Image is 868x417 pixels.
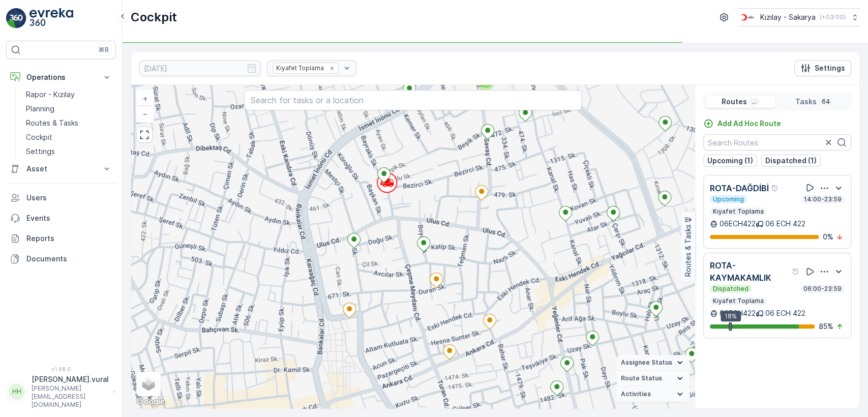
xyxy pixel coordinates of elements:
[721,311,741,322] div: 18%
[710,259,790,284] p: ROTA-KAYMAKAMLIK
[22,144,116,159] a: Settings
[760,12,816,22] p: Kızılay - Sakarya
[792,267,800,276] div: Help Tooltip Icon
[722,97,747,107] p: Routes
[26,193,112,203] p: Users
[795,97,816,107] p: Tasks
[738,8,860,26] button: Kızılay - Sakarya(+03:00)
[26,164,96,174] p: Asset
[26,254,112,264] p: Documents
[712,195,745,203] p: Upcoming
[717,118,781,129] p: Add Ad Hoc Route
[765,219,805,229] p: 06 ECH 422
[794,60,851,76] button: Settings
[720,308,756,318] p: 06ECH422
[26,233,112,244] p: Reports
[6,249,116,269] a: Documents
[6,67,116,87] button: Operations
[712,285,750,293] p: Dispatched
[6,228,116,249] a: Reports
[29,8,73,28] img: logo_light-DOdMpM7g.png
[137,106,153,122] a: Zoom Out
[6,159,116,179] button: Asset
[815,63,845,73] p: Settings
[683,225,693,277] p: Routes & Tasks
[710,182,769,194] p: ROTA-DAĞDİBİ
[765,308,805,318] p: 06 ECH 422
[26,72,96,82] p: Operations
[6,188,116,208] a: Users
[9,383,25,400] div: HH
[26,213,112,223] p: Events
[134,395,167,408] img: Google
[712,207,765,216] p: Kıyafet Toplama
[143,94,147,103] span: +
[6,366,116,372] span: v 1.48.0
[22,130,116,144] a: Cockpit
[131,9,177,25] p: Cockpit
[22,102,116,116] a: Planning
[820,98,831,106] p: 64
[26,118,78,128] p: Routes & Tasks
[712,297,765,305] p: Kıyafet Toplama
[244,90,582,110] input: Search for tasks or a location
[751,98,758,106] p: ...
[621,359,672,367] span: Assignee Status
[621,374,662,382] span: Route Status
[703,118,781,129] a: Add Ad Hoc Route
[761,155,821,167] button: Dispatched (1)
[617,371,690,386] summary: Route Status
[617,355,690,371] summary: Assignee Status
[6,8,26,28] img: logo
[26,104,54,114] p: Planning
[26,132,52,142] p: Cockpit
[32,384,109,409] p: [PERSON_NAME][EMAIL_ADDRESS][DOMAIN_NAME]
[22,116,116,130] a: Routes & Tasks
[137,91,153,106] a: Zoom In
[6,208,116,228] a: Events
[32,374,109,384] p: [PERSON_NAME].vural
[703,155,757,167] button: Upcoming (1)
[707,156,753,166] p: Upcoming (1)
[765,156,817,166] p: Dispatched (1)
[22,87,116,102] a: Rapor - Kızılay
[6,374,116,409] button: HH[PERSON_NAME].vural[PERSON_NAME][EMAIL_ADDRESS][DOMAIN_NAME]
[803,195,843,203] p: 14:00-23:59
[617,386,690,402] summary: Activities
[139,60,261,76] input: dd/mm/yyyy
[26,90,75,100] p: Rapor - Kızılay
[771,184,779,192] div: Help Tooltip Icon
[823,232,833,242] p: 0 %
[99,46,109,54] p: ⌘B
[703,134,851,151] input: Search Routes
[819,321,833,332] p: 85 %
[720,219,756,229] p: 06ECH422
[26,146,55,157] p: Settings
[802,285,843,293] p: 06:00-23:59
[143,109,148,118] span: −
[738,12,756,23] img: k%C4%B1z%C4%B1lay_DTAvauz.png
[621,390,651,398] span: Activities
[820,13,846,21] p: ( +03:00 )
[137,373,160,395] a: Layers
[134,395,167,408] a: Open this area in Google Maps (opens a new window)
